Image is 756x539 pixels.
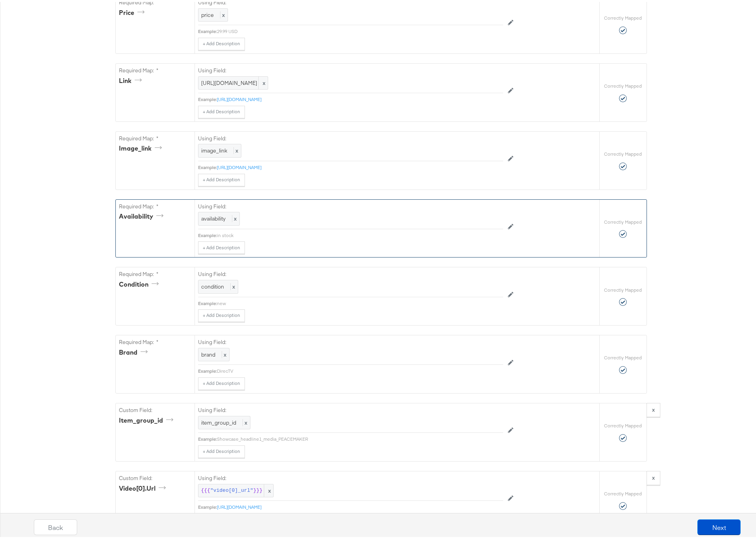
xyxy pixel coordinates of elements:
[201,417,236,424] span: item_group_id
[217,94,261,100] a: [URL][DOMAIN_NAME]
[217,366,503,372] div: DirecTV
[119,405,191,412] label: Custom Field:
[198,473,503,480] label: Using Field:
[198,375,245,388] button: + Add Description
[217,298,503,305] div: new
[201,281,224,288] span: condition
[222,349,226,356] span: x
[258,75,268,88] span: x
[264,482,273,495] span: x
[230,281,235,288] span: x
[201,213,226,220] span: availability
[119,278,161,287] div: condition
[220,9,225,17] span: x
[198,298,217,305] div: Example:
[119,65,191,72] label: Required Map: *
[652,472,655,479] strong: x
[34,517,77,533] button: Back
[119,133,191,140] label: Required Map: *
[217,502,261,508] a: [URL][DOMAIN_NAME]
[243,417,247,424] span: x
[198,366,217,372] div: Example:
[217,26,503,33] div: 29.99 USD
[198,65,503,72] label: Using Field:
[119,414,176,423] div: item_group_id
[217,162,261,168] a: [URL][DOMAIN_NAME]
[198,36,245,48] button: + Add Description
[198,172,245,184] button: + Add Description
[119,142,165,151] div: image_link
[198,201,503,208] label: Using Field:
[604,353,642,359] label: Correctly Mapped
[198,269,503,276] label: Using Field:
[198,337,503,344] label: Using Field:
[652,404,655,411] strong: x
[198,502,217,508] div: Example:
[201,349,215,356] span: brand
[119,210,166,219] div: availability
[232,213,237,220] span: x
[198,307,245,320] button: + Add Description
[604,285,642,291] label: Correctly Mapped
[119,346,150,355] div: brand
[201,145,227,152] span: image_link
[604,489,642,495] label: Correctly Mapped
[119,201,191,208] label: Required Map: *
[210,485,253,493] span: "video[0]_url"
[201,485,210,493] span: {{{
[604,217,642,223] label: Correctly Mapped
[198,162,217,169] div: Example:
[198,104,245,116] button: + Add Description
[604,81,642,87] label: Correctly Mapped
[198,26,217,33] div: Example:
[119,74,145,83] div: link
[198,434,217,440] div: Example:
[604,149,642,155] label: Correctly Mapped
[198,239,245,252] button: + Add Description
[198,405,503,412] label: Using Field:
[647,469,660,483] button: x
[697,517,741,533] button: Next
[217,434,503,440] div: Showcase_headline1_media_PEACEMAKER
[201,9,214,17] span: price
[253,485,262,493] span: }}}
[201,77,265,85] span: [URL][DOMAIN_NAME]
[119,482,169,491] div: video[0].url
[604,421,642,427] label: Correctly Mapped
[119,269,191,276] label: Required Map: *
[119,473,191,480] label: Custom Field:
[647,401,660,415] button: x
[198,94,217,101] div: Example:
[604,13,642,19] label: Correctly Mapped
[217,230,503,237] div: in stock
[198,133,503,140] label: Using Field:
[119,337,191,344] label: Required Map: *
[198,443,245,456] button: + Add Description
[233,145,238,152] span: x
[198,230,217,237] div: Example:
[119,6,147,15] div: price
